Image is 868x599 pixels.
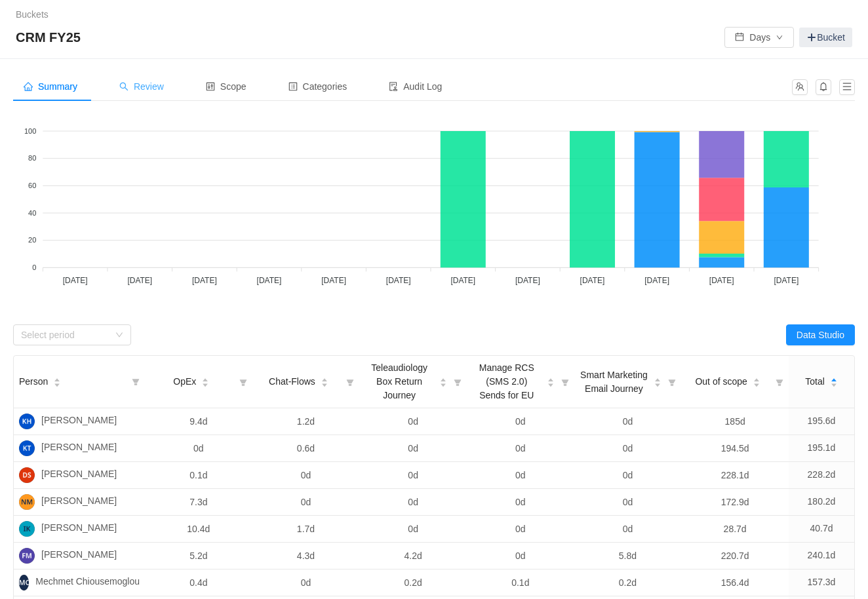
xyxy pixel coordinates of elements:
[789,543,854,570] td: 240.1d
[753,376,760,385] div: Sort
[145,408,252,435] td: 9.4d
[359,516,467,543] td: 0d
[467,489,574,516] td: 0d
[321,276,346,285] tspan: [DATE]
[574,435,682,462] td: 0d
[321,376,328,385] div: Sort
[145,543,252,570] td: 5.2d
[252,543,360,570] td: 4.3d
[288,82,298,91] i: icon: profile
[681,435,789,462] td: 194.5d
[547,377,554,381] i: icon: caret-up
[119,82,128,91] i: icon: search
[206,81,247,92] span: Scope
[467,435,574,462] td: 0d
[252,516,360,543] td: 1.7d
[16,27,89,48] span: CRM FY25
[19,375,48,389] span: Person
[439,376,447,385] div: Sort
[145,435,252,462] td: 0d
[41,521,117,537] span: [PERSON_NAME]
[816,79,831,95] button: icon: bell
[709,276,734,285] tspan: [DATE]
[19,467,35,483] img: DS
[365,361,434,402] span: Teleaudiology Box Return Journey
[19,548,35,564] img: FM
[753,377,760,381] i: icon: caret-up
[389,82,398,91] i: icon: audit
[119,81,164,92] span: Review
[41,467,117,483] span: [PERSON_NAME]
[173,375,196,389] span: OpEx
[386,276,411,285] tspan: [DATE]
[19,414,35,429] img: KH
[288,81,347,92] span: Categories
[63,276,88,285] tspan: [DATE]
[252,570,360,596] td: 0d
[202,381,209,385] i: icon: caret-down
[681,489,789,516] td: 172.9d
[257,276,282,285] tspan: [DATE]
[359,462,467,489] td: 0d
[574,408,682,435] td: 0d
[145,570,252,596] td: 0.4d
[19,575,29,590] img: MC
[389,81,442,92] span: Audit Log
[439,381,446,385] i: icon: caret-down
[839,79,855,95] button: icon: menu
[359,408,467,435] td: 0d
[753,381,760,385] i: icon: caret-down
[770,356,789,408] i: icon: filter
[41,440,117,456] span: [PERSON_NAME]
[28,182,36,189] tspan: 60
[574,570,682,596] td: 0.2d
[206,82,215,91] i: icon: control
[252,435,360,462] td: 0.6d
[681,408,789,435] td: 185d
[28,209,36,217] tspan: 40
[805,375,825,389] span: Total
[28,154,36,162] tspan: 80
[202,377,209,381] i: icon: caret-up
[115,331,123,340] i: icon: down
[145,462,252,489] td: 0.1d
[789,516,854,543] td: 40.7d
[145,516,252,543] td: 10.4d
[145,489,252,516] td: 7.3d
[663,356,681,408] i: icon: filter
[467,516,574,543] td: 0d
[359,543,467,570] td: 4.2d
[35,575,140,590] span: Mechmet Chiousemoglou
[467,570,574,596] td: 0.1d
[192,276,217,285] tspan: [DATE]
[28,236,36,244] tspan: 20
[574,543,682,570] td: 5.8d
[359,570,467,596] td: 0.2d
[695,375,747,389] span: Out of scope
[644,276,669,285] tspan: [DATE]
[24,127,36,135] tspan: 100
[574,489,682,516] td: 0d
[16,9,49,20] a: Buckets
[789,462,854,489] td: 228.2d
[448,356,467,408] i: icon: filter
[467,462,574,489] td: 0d
[654,381,661,385] i: icon: caret-down
[41,414,117,429] span: [PERSON_NAME]
[789,570,854,596] td: 157.3d
[24,82,33,91] i: icon: home
[341,356,359,408] i: icon: filter
[252,462,360,489] td: 0d
[789,408,854,435] td: 195.6d
[19,494,35,510] img: NM
[580,276,605,285] tspan: [DATE]
[234,356,252,408] i: icon: filter
[792,79,808,95] button: icon: team
[774,276,799,285] tspan: [DATE]
[515,276,540,285] tspan: [DATE]
[681,462,789,489] td: 228.1d
[450,276,475,285] tspan: [DATE]
[574,516,682,543] td: 0d
[252,489,360,516] td: 0d
[127,356,145,408] i: icon: filter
